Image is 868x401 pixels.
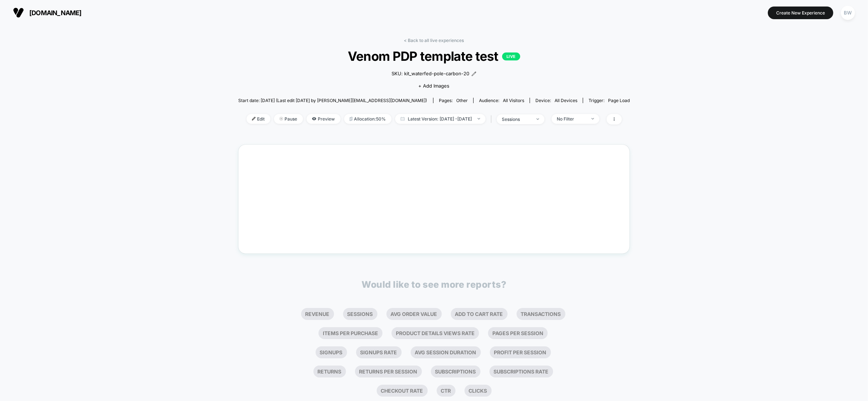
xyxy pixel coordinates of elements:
a: < Back to all live experiences [404,38,464,43]
span: Edit [247,114,270,124]
div: Audience: [479,98,524,103]
li: Revenue [301,308,334,320]
li: Sessions [343,308,377,320]
span: Pause [274,114,303,124]
li: Returns [313,366,346,377]
button: [DOMAIN_NAME] [11,7,84,18]
li: Items Per Purchase [318,327,382,339]
li: Clicks [465,385,492,397]
p: Would like to see more reports? [362,279,506,290]
span: [DOMAIN_NAME] [29,9,82,17]
span: other [456,98,468,103]
img: end [478,118,480,119]
span: Device: [530,98,583,103]
span: Venom PDP template test [258,48,610,64]
span: + Add Images [419,83,450,89]
img: end [279,117,283,121]
li: Signups Rate [356,346,402,358]
img: end [591,118,594,119]
span: | [489,114,497,124]
img: edit [252,117,256,121]
span: all devices [555,98,577,103]
li: Returns Per Session [355,366,422,377]
li: Pages Per Session [488,327,548,339]
p: LIVE [502,52,520,60]
span: All Visitors [503,98,524,103]
button: Create New Experience [768,7,833,19]
li: Avg Session Duration [411,346,481,358]
li: Profit Per Session [490,346,551,358]
li: Signups [316,346,347,358]
div: BW [841,6,855,20]
div: Trigger: [589,98,630,103]
span: SKU: kit_waterfed-pole-carbon-20 [392,70,470,77]
img: calendar [401,117,405,121]
li: Product Details Views Rate [392,327,479,339]
span: Preview [307,114,341,124]
div: sessions [502,117,531,122]
span: Start date: [DATE] (Last edit [DATE] by [PERSON_NAME][EMAIL_ADDRESS][DOMAIN_NAME]) [238,98,427,103]
span: Allocation: 50% [344,114,392,124]
li: Add To Cart Rate [451,308,508,320]
img: end [536,118,539,120]
li: Transactions [517,308,565,320]
img: Visually logo [13,7,24,18]
li: Subscriptions [431,366,480,377]
li: Avg Order Value [386,308,442,320]
li: Ctr [437,385,456,397]
img: rebalance [350,117,352,121]
span: Latest Version: [DATE] - [DATE] [395,114,486,124]
span: Page Load [608,98,630,103]
div: No Filter [557,116,586,122]
button: BW [839,5,857,20]
div: Pages: [439,98,468,103]
li: Checkout Rate [377,385,428,397]
li: Subscriptions Rate [489,366,553,377]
